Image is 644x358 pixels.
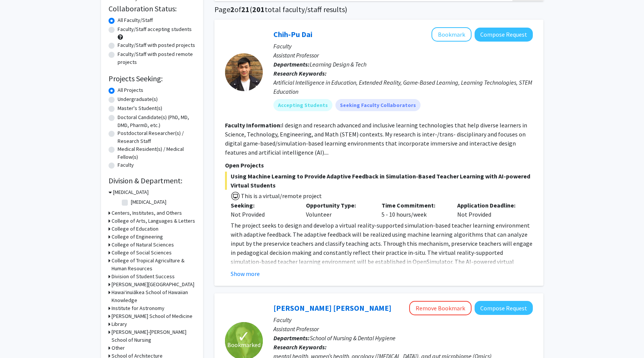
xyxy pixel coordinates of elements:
label: Undergraduate(s) [118,95,158,103]
b: Departments: [273,334,310,342]
b: Research Keywords: [273,70,327,77]
h3: Other [112,344,125,352]
button: Compose Request to Samia Valeria Ozorio Dutra [475,301,533,315]
h3: College of Arts, Languages & Letters [112,217,195,225]
p: Seeking: [231,201,295,210]
label: All Projects [118,86,143,94]
b: Research Keywords: [273,343,327,351]
p: Open Projects [225,161,533,170]
label: Postdoctoral Researcher(s) / Research Staff [118,129,196,145]
span: School of Nursing & Dental Hygiene [310,334,396,342]
p: Assistant Professor [273,324,533,333]
span: This is a virtual/remote project [240,192,322,200]
button: Remove Bookmark [409,301,472,315]
a: [PERSON_NAME] [PERSON_NAME] [273,303,391,313]
h3: College of Engineering [112,233,163,241]
b: Faculty Information: [225,121,282,129]
div: Volunteer [300,201,376,219]
mat-chip: Seeking Faculty Collaborators [335,99,421,111]
label: Faculty/Staff with posted projects [118,41,195,49]
fg-read-more: I design and research advanced and inclusive learning technologies that help diverse learners in ... [225,121,527,156]
div: Not Provided [231,210,295,219]
button: Add Chih-Pu Dai to Bookmarks [431,27,472,42]
label: [MEDICAL_DATA] [131,198,166,206]
b: Departments: [273,60,310,68]
h3: [PERSON_NAME][GEOGRAPHIC_DATA] [112,281,194,288]
h3: [MEDICAL_DATA] [113,188,149,196]
a: Chih-Pu Dai [273,29,312,39]
h3: College of Education [112,225,158,233]
button: Compose Request to Chih-Pu Dai [475,28,533,42]
button: Show more [231,269,260,278]
p: Faculty [273,315,533,324]
h3: Institute for Astronomy [112,304,164,312]
h1: Page of ( total faculty/staff results) [214,5,543,14]
span: Learning Design & Tech [310,60,366,68]
h3: Centers, Institutes, and Others [112,209,182,217]
p: Opportunity Type: [306,201,370,210]
span: Bookmarked [227,340,261,349]
span: 21 [241,5,250,14]
span: 201 [252,5,265,14]
div: Artificial Intelligence in Education, Extended Reality, Game-Based Learning, Learning Technologie... [273,78,533,96]
h3: Library [112,320,127,328]
label: Faculty [118,161,134,169]
iframe: Chat [6,324,32,352]
h3: College of Tropical Agriculture & Human Resources [112,257,196,273]
h3: Division of Student Success [112,273,175,281]
h3: [PERSON_NAME] School of Medicine [112,312,192,320]
p: Faculty [273,42,533,51]
label: Faculty/Staff with posted remote projects [118,50,196,66]
mat-chip: Accepting Students [273,99,332,111]
div: 5 - 10 hours/week [376,201,452,219]
h3: Hawaiʻinuiākea School of Hawaiian Knowledge [112,288,196,304]
h3: College of Social Sciences [112,249,172,257]
label: Master's Student(s) [118,104,162,112]
h3: College of Natural Sciences [112,241,174,249]
p: Application Deadline: [457,201,521,210]
h3: [PERSON_NAME]-[PERSON_NAME] School of Nursing [112,328,196,344]
p: Time Commitment: [382,201,446,210]
span: 2 [230,5,234,14]
span: Using Machine Learning to Provide Adaptive Feedback in Simulation-Based Teacher Learning with AI-... [225,172,533,190]
label: All Faculty/Staff [118,16,153,24]
h2: Collaboration Status: [109,4,196,13]
div: Not Provided [452,201,527,219]
span: ✓ [237,333,250,340]
h2: Projects Seeking: [109,74,196,83]
p: Assistant Professor [273,51,533,60]
h2: Division & Department: [109,176,196,185]
label: Medical Resident(s) / Medical Fellow(s) [118,145,196,161]
label: Doctoral Candidate(s) (PhD, MD, DMD, PharmD, etc.) [118,113,196,129]
label: Faculty/Staff accepting students [118,25,192,33]
p: The project seeks to design and develop a virtual reality-supported simulation-based teacher lear... [231,221,533,275]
